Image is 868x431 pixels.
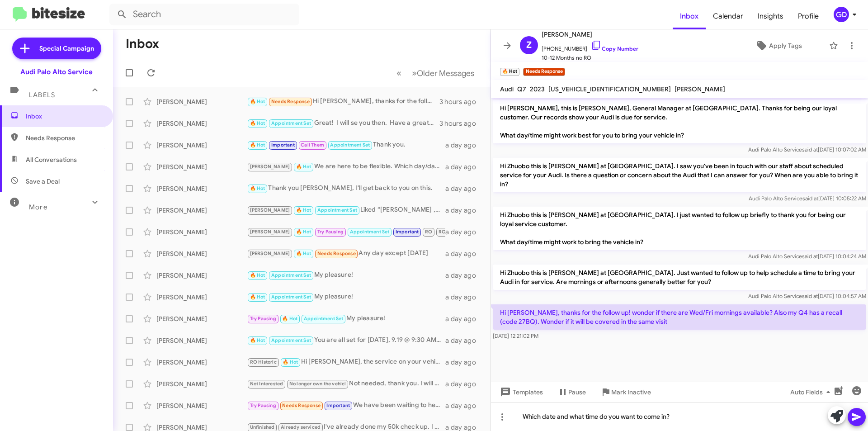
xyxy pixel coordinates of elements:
span: Audi Palo Alto Service [DATE] 10:04:57 AM [748,293,866,299]
div: [PERSON_NAME] [156,206,247,215]
span: [US_VEHICLE_IDENTIFICATION_NUMBER] [548,85,671,93]
span: 🔥 Hot [296,207,311,213]
span: [DATE] 12:21:02 PM [493,332,538,339]
div: [PERSON_NAME] [156,119,247,128]
div: [PERSON_NAME] [156,162,247,171]
span: Mark Inactive [611,384,651,400]
nav: Page navigation example [392,64,480,82]
div: Thank you. [247,140,445,150]
div: [PERSON_NAME] [156,271,247,280]
span: Appointment Set [271,120,311,126]
p: Hi Zhuobo this is [PERSON_NAME] at [GEOGRAPHIC_DATA]. I saw you've been in touch with our staff a... [493,158,866,192]
div: [PERSON_NAME] [156,293,247,302]
div: 3 hours ago [439,119,483,128]
div: a day ago [445,249,483,258]
span: Needs Response [317,251,356,256]
div: GD [834,7,849,22]
span: Appointment Set [317,207,357,213]
div: We have been waiting to hear from you about the part. We keep being told it isn't in to do the se... [247,400,445,411]
span: [PERSON_NAME] [250,229,290,235]
button: Templates [491,384,550,400]
div: My pleasure! [247,313,445,324]
span: Try Pausing [250,316,276,322]
span: 🔥 Hot [296,164,311,170]
span: Labels [29,91,55,99]
span: said at [802,293,818,299]
div: [PERSON_NAME] [156,249,247,258]
div: We are here to be flexible. Which day/date and time works best for you? [247,161,445,172]
span: 🔥 Hot [296,251,311,256]
p: Hi Zhuobo this is [PERSON_NAME] at [GEOGRAPHIC_DATA]. Just wanted to follow up to help schedule a... [493,265,866,290]
span: Profile [791,3,826,29]
div: Hi [PERSON_NAME], thanks for the follow up! wonder if there are Wed/Fri mornings available? Also ... [247,96,439,107]
span: 2023 [530,85,545,93]
span: Try Pausing [250,403,276,408]
span: Q7 [517,85,526,93]
div: [PERSON_NAME] [156,141,247,150]
span: Important [326,403,350,408]
span: [PERSON_NAME] [250,164,290,170]
div: a day ago [445,401,483,410]
div: [PERSON_NAME] [156,358,247,367]
span: RO Responded [439,229,473,235]
span: 10-12 Months no RO [542,53,638,62]
div: Great! I will se you then. Have a great day! [247,118,439,128]
span: 🔥 Hot [250,120,265,126]
p: Hi [PERSON_NAME], thanks for the follow up! wonder if there are Wed/Fri mornings available? Also ... [493,304,866,330]
input: Search [109,4,299,25]
span: Unfinished [250,424,275,430]
span: [PERSON_NAME] [250,251,290,256]
div: a day ago [445,336,483,345]
div: a day ago [445,271,483,280]
span: 🔥 Hot [282,316,297,322]
span: Appointment Set [271,272,311,278]
span: 🔥 Hot [250,185,265,191]
span: Audi Palo Alto Service [DATE] 10:07:02 AM [748,146,866,153]
span: Audi [500,85,514,93]
span: [PERSON_NAME] [675,85,725,93]
span: Important [271,142,295,148]
span: Inbox [26,112,103,121]
div: a day ago [445,314,483,323]
span: Needs Response [271,99,310,104]
div: Not needed, thank you. I will be selling this car. [247,379,445,389]
div: a day ago [445,379,483,388]
span: Appointment Set [330,142,370,148]
span: Audi Palo Alto Service [DATE] 10:05:22 AM [749,195,866,202]
span: RO Historic [250,359,277,365]
div: You are all set for [DATE], 9.19 @ 9:30 AM. We will see you then and hope you have a wonderful day! [247,335,445,346]
div: a day ago [445,227,483,237]
div: [PERSON_NAME] [156,314,247,323]
div: 3 hours ago [439,97,483,106]
div: a day ago [445,206,483,215]
div: Any day except [DATE] [247,248,445,259]
div: Liked “[PERSON_NAME] , you are all set for [DATE] 9:30 AM. We will see you then and hope you have... [247,205,445,215]
p: Hi Zhuobo this is [PERSON_NAME] at [GEOGRAPHIC_DATA]. I just wanted to follow up briefly to thank... [493,207,866,250]
span: 🔥 Hot [283,359,298,365]
div: [PERSON_NAME] [156,184,247,193]
span: Older Messages [417,68,474,78]
span: Already serviced [281,424,321,430]
button: Pause [550,384,593,400]
a: Calendar [706,3,750,29]
span: [PERSON_NAME] [250,207,290,213]
span: Auto Fields [790,384,834,400]
p: Hi [PERSON_NAME], this is [PERSON_NAME], General Manager at [GEOGRAPHIC_DATA]. Thanks for being o... [493,100,866,143]
span: Pause [568,384,586,400]
span: said at [802,253,818,260]
div: a day ago [445,184,483,193]
span: Apply Tags [769,38,802,54]
span: Appointment Set [271,294,311,300]
button: GD [826,7,858,22]
div: Audi Palo Alto Service [20,67,93,76]
span: Save a Deal [26,177,60,186]
div: a day ago [445,358,483,367]
div: My pleasure! [247,292,445,302]
span: Inbox [673,3,706,29]
span: Z [526,38,532,52]
div: a day ago [445,293,483,302]
span: Appointment Set [304,316,344,322]
div: Which date and what time do you want to come in? [491,402,868,431]
h1: Inbox [126,37,159,51]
